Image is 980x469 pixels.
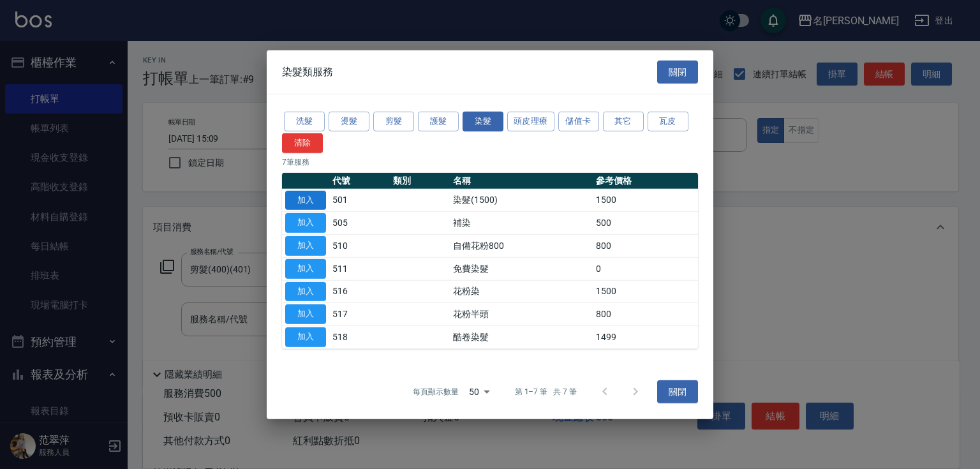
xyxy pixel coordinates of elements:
[282,133,323,153] button: 清除
[507,112,554,131] button: 頭皮理療
[329,212,390,235] td: 505
[450,212,593,235] td: 補染
[648,112,688,131] button: 瓦皮
[413,386,459,398] p: 每頁顯示數量
[593,257,698,280] td: 0
[515,386,577,398] p: 第 1–7 筆 共 7 筆
[450,325,593,348] td: 酷卷染髮
[390,172,450,189] th: 類別
[450,234,593,257] td: 自備花粉800
[329,172,390,189] th: 代號
[593,234,698,257] td: 800
[558,112,599,131] button: 儲值卡
[593,303,698,326] td: 800
[450,280,593,303] td: 花粉染
[329,325,390,348] td: 518
[450,303,593,326] td: 花粉半頭
[329,257,390,280] td: 511
[593,280,698,303] td: 1500
[284,112,325,131] button: 洗髮
[285,259,326,279] button: 加入
[657,60,698,84] button: 關閉
[282,66,333,78] span: 染髮類服務
[593,189,698,212] td: 1500
[593,325,698,348] td: 1499
[593,172,698,189] th: 參考價格
[418,112,459,131] button: 護髮
[657,380,698,403] button: 關閉
[464,375,494,409] div: 50
[603,112,644,131] button: 其它
[329,303,390,326] td: 517
[450,189,593,212] td: 染髮(1500)
[329,189,390,212] td: 501
[285,213,326,233] button: 加入
[329,280,390,303] td: 516
[329,112,369,131] button: 燙髮
[285,304,326,324] button: 加入
[285,190,326,210] button: 加入
[285,236,326,256] button: 加入
[373,112,414,131] button: 剪髮
[285,327,326,347] button: 加入
[463,112,503,131] button: 染髮
[450,172,593,189] th: 名稱
[285,281,326,301] button: 加入
[329,234,390,257] td: 510
[593,212,698,235] td: 500
[282,156,698,167] p: 7 筆服務
[450,257,593,280] td: 免費染髮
